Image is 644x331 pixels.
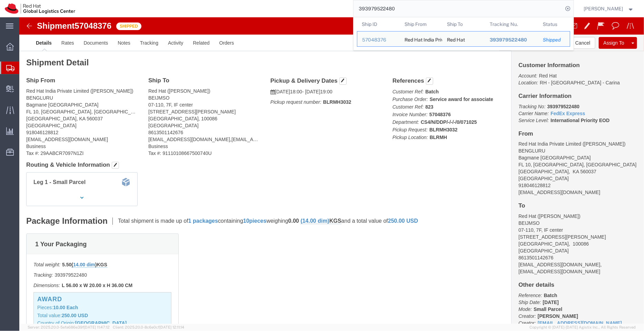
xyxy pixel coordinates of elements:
th: Ship To [442,17,485,31]
span: 393979522480 [489,37,527,43]
button: [PERSON_NAME] [584,4,635,13]
div: 393979522480 [489,36,533,44]
table: Search Results [357,17,574,50]
span: Client: 2025.20.0-8c6e0cf [113,325,184,329]
span: [DATE] 12:11:14 [159,325,184,329]
div: Red Hat [447,31,465,46]
th: Ship ID [357,17,400,31]
input: Search for shipment number, reference number [354,0,563,17]
span: [DATE] 11:47:12 [84,325,110,329]
div: Shipped [543,36,565,44]
div: 57048376 [362,36,395,44]
iframe: FS Legacy Container [19,17,644,324]
span: Copyright © [DATE]-[DATE] Agistix Inc., All Rights Reserved [529,324,636,330]
img: logo [5,3,75,14]
th: Status [538,17,570,31]
th: Tracking Nu. [485,17,538,31]
div: Red Hat India Private Limited [404,31,437,46]
span: Pallav Sen Gupta [584,5,623,12]
th: Ship From [399,17,442,31]
span: Server: 2025.20.0-5efa686e39f [28,325,110,329]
